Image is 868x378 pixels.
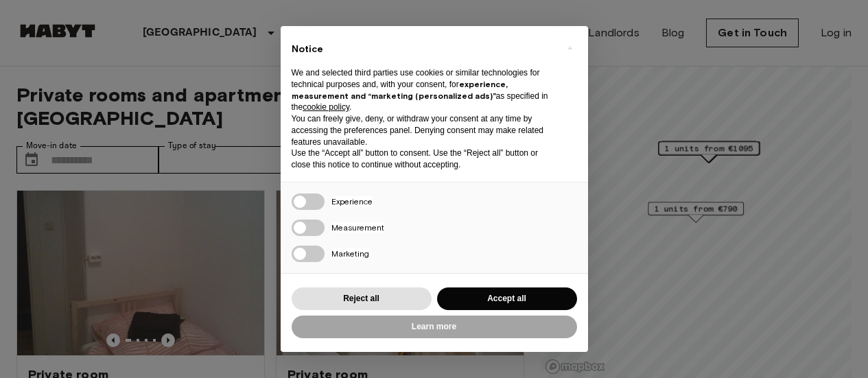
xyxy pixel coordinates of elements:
[331,222,384,233] span: Measurement
[292,113,555,147] p: You can freely give, deny, or withdraw your consent at any time by accessing the preferences pane...
[292,67,555,113] p: We and selected third parties use cookies or similar technologies for technical purposes and, wit...
[331,248,369,259] span: Marketing
[567,40,572,56] span: ×
[331,196,373,206] span: Experience
[292,147,555,171] p: Use the “Accept all” button to consent. Use the “Reject all” button or close this notice to conti...
[292,79,508,101] strong: experience, measurement and “marketing (personalized ads)”
[559,37,581,59] button: Close this notice
[303,102,349,112] a: cookie policy
[292,287,432,310] button: Reject all
[292,43,555,56] h2: Notice
[292,316,577,338] button: Learn more
[437,287,577,310] button: Accept all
